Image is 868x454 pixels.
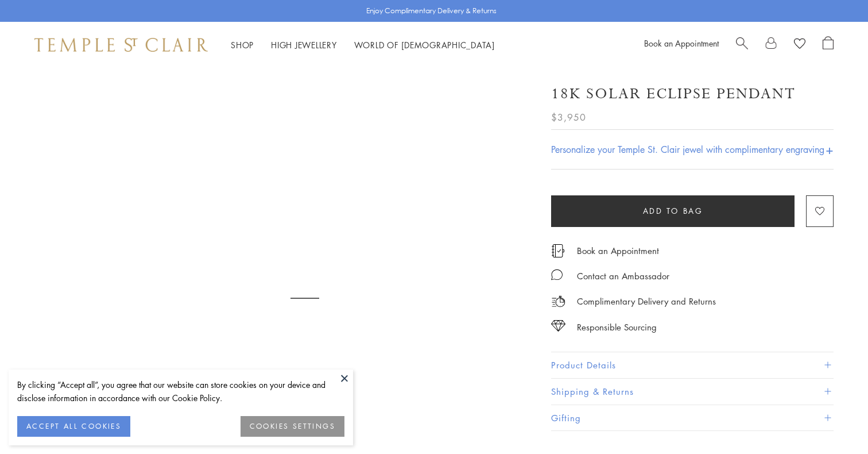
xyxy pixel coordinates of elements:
[551,110,586,125] span: $3,950
[551,379,834,405] button: Shipping & Returns
[551,269,563,280] img: MessageIcon-01_2.svg
[577,320,657,334] div: Responsible Sourcing
[551,294,565,309] img: icon_delivery.svg
[551,405,834,431] button: Gifting
[231,39,254,51] a: ShopShop
[577,269,669,283] div: Contact an Ambassador
[551,143,824,156] h4: Personalize your Temple St. Clair jewel with complimentary engraving
[241,416,344,437] button: COOKIES SETTINGS
[823,36,834,53] a: Open Shopping Bag
[644,37,719,49] a: Book an Appointment
[643,205,703,217] span: Add to bag
[17,416,130,437] button: ACCEPT ALL COOKIES
[34,38,208,52] img: Temple St. Clair
[577,294,716,309] p: Complimentary Delivery and Returns
[551,244,565,257] img: icon_appointment.svg
[354,39,495,51] a: World of [DEMOGRAPHIC_DATA]World of [DEMOGRAPHIC_DATA]
[736,36,748,53] a: Search
[826,138,834,160] h4: +
[811,400,857,443] iframe: Gorgias live chat messenger
[551,84,796,104] h1: 18K Solar Eclipse Pendant
[551,195,795,227] button: Add to bag
[794,36,805,53] a: View Wishlist
[551,320,565,332] img: icon_sourcing.svg
[366,5,497,17] p: Enjoy Complimentary Delivery & Returns
[551,352,834,378] button: Product Details
[577,244,659,257] a: Book an Appointment
[17,378,344,405] div: By clicking “Accept all”, you agree that our website can store cookies on your device and disclos...
[231,38,495,52] nav: Main navigation
[271,39,337,51] a: High JewelleryHigh Jewellery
